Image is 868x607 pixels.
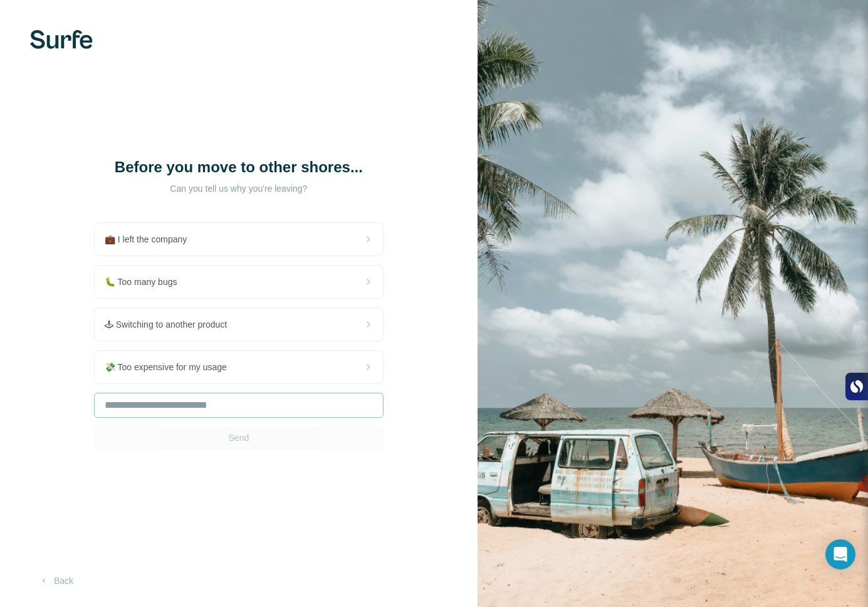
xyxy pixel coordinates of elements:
[105,318,237,331] span: 🕹 Switching to another product
[105,276,187,288] span: 🐛 Too many bugs
[30,30,93,49] img: Surfe's logo
[30,569,82,592] button: Back
[105,361,237,373] span: 💸 Too expensive for my usage
[113,182,364,195] p: Can you tell us why you're leaving?
[105,233,197,246] span: 💼 I left the company
[825,539,855,569] div: Open Intercom Messenger
[113,157,364,177] h1: Before you move to other shores...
